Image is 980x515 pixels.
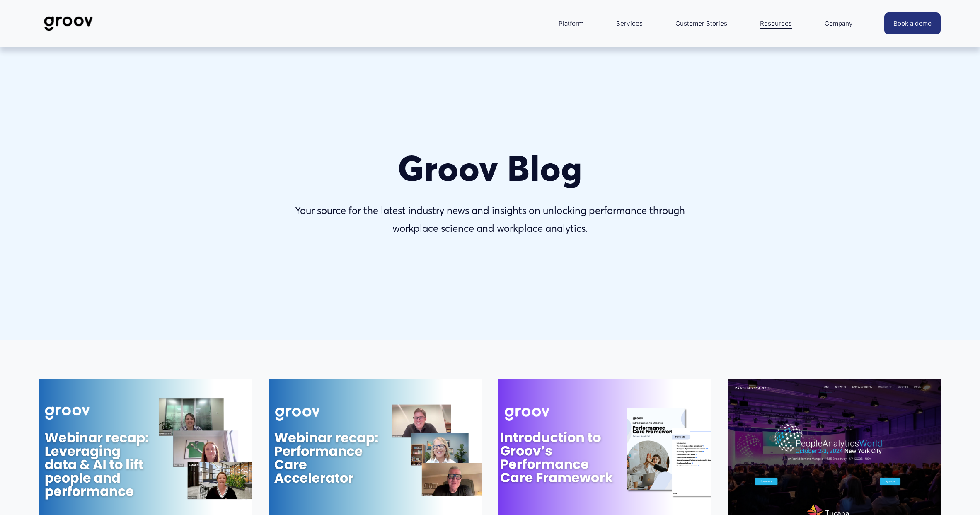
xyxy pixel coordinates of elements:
a: Services [612,14,647,34]
img: Groov | Workplace Science Platform | Unlock Performance | Drive Results [39,10,98,37]
a: Customer Stories [671,14,731,34]
span: Company [825,18,853,29]
span: Platform [559,18,583,29]
p: Your source for the latest industry news and insights on unlocking performance through workplace ... [273,202,707,238]
span: Resources [760,18,792,29]
a: folder dropdown [756,14,796,34]
a: folder dropdown [820,14,857,34]
a: Book a demo [884,12,941,34]
a: folder dropdown [554,14,588,34]
h1: Groov Blog [273,149,707,188]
